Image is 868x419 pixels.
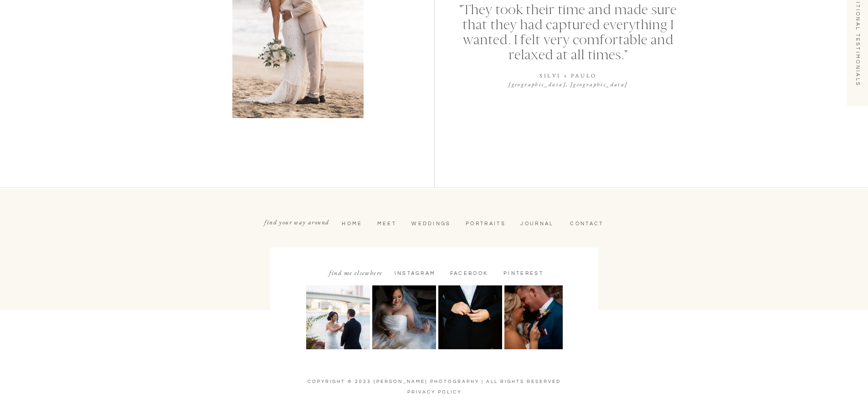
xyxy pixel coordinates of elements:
[262,217,329,226] p: find your way around
[447,270,491,277] a: FACEBOOK
[401,388,467,395] a: PRIVACY POLICY
[375,220,399,228] a: MEET
[306,285,370,349] img: J&F_WEDDING-245
[498,80,639,90] p: [GEOGRAPHIC_DATA], [GEOGRAPHIC_DATA]
[501,270,546,277] a: PINTEREST
[498,72,639,80] p: Silvi + Paulo
[410,220,453,228] a: WEDDINGS
[504,285,568,349] img: NSP_2236-Edit
[393,270,438,277] a: INSTAGRAM
[438,285,502,349] img: J&F_WEDDING-116
[464,220,508,228] a: PORTRAITS
[304,378,565,384] p: COPYRIGHT © 2023 [PERSON_NAME] Photography | ALL RIGHTS RESERVED
[455,2,682,62] p: "They took their time and made sure that they had captured everything I wanted. I felt very comfo...
[372,285,436,349] img: DSC_9951
[567,220,607,228] a: CONTACT
[340,220,365,228] a: home
[323,267,383,277] p: FIND ME ELSEWHERE
[519,220,556,228] a: JOURNAL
